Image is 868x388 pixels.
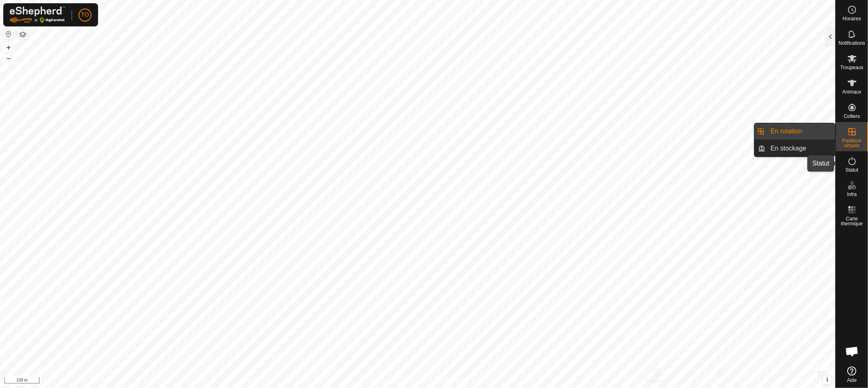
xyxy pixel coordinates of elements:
[840,339,864,364] a: Open chat
[840,65,864,70] span: Troupeaux
[846,168,858,172] span: Statut
[771,144,807,153] span: En stockage
[754,123,835,140] li: En rotation
[843,16,861,21] span: Horaires
[4,29,13,39] button: Réinitialiser la carte
[18,30,28,39] button: Couches de carte
[754,140,835,157] li: En stockage
[771,126,802,136] span: En rotation
[4,53,13,63] button: –
[836,363,868,386] a: Aide
[81,11,89,19] span: TO
[10,7,65,23] img: Logo Gallagher
[823,375,832,384] button: i
[838,216,866,226] span: Carte thermique
[434,377,468,385] a: Contactez-nous
[847,192,857,197] span: Infra
[766,123,835,140] a: En rotation
[842,89,861,94] span: Animaux
[844,114,860,119] span: Colliers
[839,41,865,46] span: Notifications
[367,377,424,385] a: Politique de confidentialité
[766,140,835,157] a: En stockage
[826,376,828,383] span: i
[4,43,13,52] button: +
[838,138,866,148] span: Paddock virtuels
[847,378,857,383] span: Aide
